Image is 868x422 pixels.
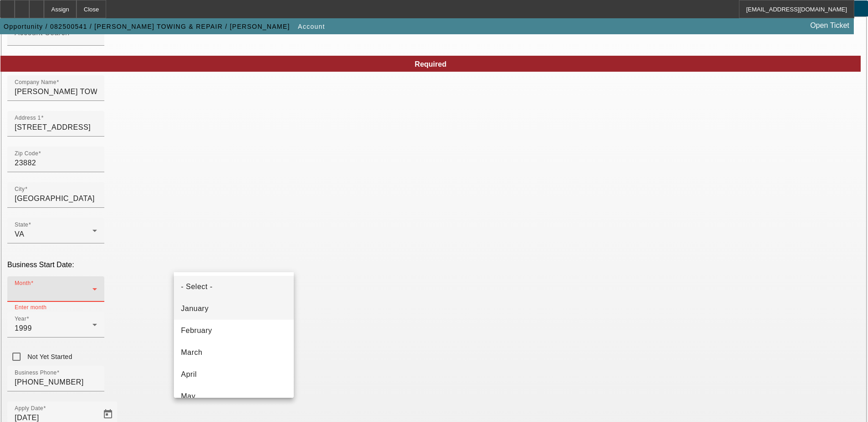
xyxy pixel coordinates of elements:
[181,325,212,336] span: February
[181,281,213,292] span: - Select -
[181,369,197,380] span: April
[181,303,209,314] span: January
[181,347,203,358] span: March
[181,391,196,402] span: May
